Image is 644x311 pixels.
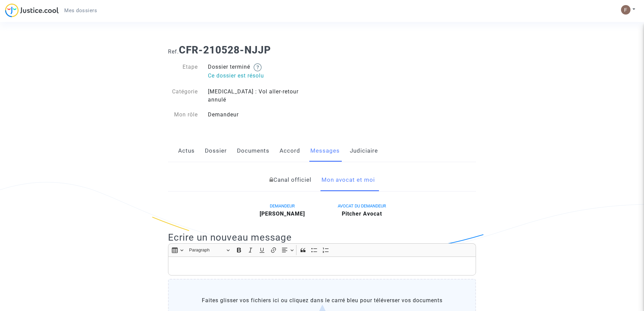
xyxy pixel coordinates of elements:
span: Mes dossiers [64,7,97,14]
b: [PERSON_NAME] [260,210,305,217]
span: Ref. [168,48,179,55]
a: Mes dossiers [59,5,102,16]
div: Editor toolbar [168,243,476,257]
a: Dossier [205,140,227,162]
a: Messages [310,140,340,162]
p: Ce dossier est résolu [208,71,317,80]
img: help.svg [254,63,262,71]
span: DEMANDEUR [270,203,295,208]
a: Accord [280,140,300,162]
div: [MEDICAL_DATA] : Vol aller-retour annulé [203,88,322,104]
div: Rich Text Editor, main [168,257,476,275]
div: Dossier terminé [203,63,322,81]
b: CFR-210528-NJJP [179,44,271,56]
div: Mon rôle [163,111,203,119]
img: jc-logo.svg [5,3,59,17]
a: Canal officiel [269,169,311,191]
a: Documents [237,140,269,162]
h2: Ecrire un nouveau message [168,231,476,243]
a: Judiciaire [350,140,378,162]
div: Catégorie [163,88,203,104]
b: Pitcher Avocat [342,210,382,217]
div: Etape [163,63,203,81]
a: Mon avocat et moi [321,169,375,191]
a: Actus [178,140,195,162]
div: Demandeur [203,111,322,119]
span: AVOCAT DU DEMANDEUR [338,203,386,208]
span: Paragraph [189,246,224,254]
button: Paragraph [186,245,233,256]
img: AATXAJzStZnij1z7pLwBVIXWK3YoNC_XgdSxs-cJRZpy=s96-c [621,5,630,15]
